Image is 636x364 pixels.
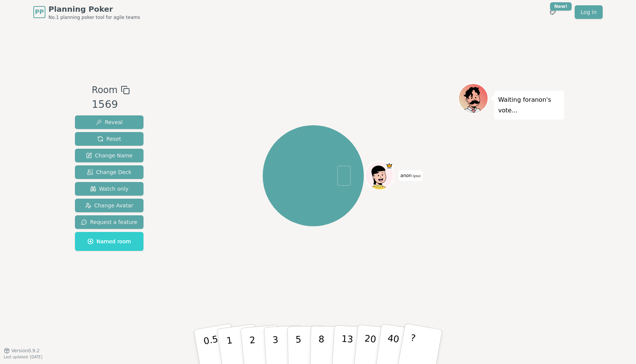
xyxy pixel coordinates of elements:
span: Watch only [90,185,129,193]
span: Room [92,83,117,97]
button: Change Deck [75,165,143,179]
span: PP [35,8,44,17]
span: Change Name [86,152,132,159]
button: Watch only [75,182,143,196]
span: (you) [412,174,421,178]
p: Waiting for anon 's vote... [498,95,560,116]
span: Click to change your name [399,170,422,181]
span: Named room [87,238,131,245]
button: Request a feature [75,215,143,229]
div: 1569 [92,97,129,112]
span: No.1 planning poker tool for agile teams [48,14,140,20]
span: Reset [97,135,121,143]
span: Reveal [96,118,123,126]
button: Reset [75,132,143,146]
button: Reveal [75,115,143,129]
span: Change Avatar [85,202,134,209]
span: Planning Poker [48,4,140,14]
button: Version0.9.2 [4,348,40,354]
div: New! [550,2,572,11]
button: Change Avatar [75,199,143,212]
a: Log in [575,5,603,19]
button: Change Name [75,149,143,162]
a: PPPlanning PokerNo.1 planning poker tool for agile teams [33,4,140,20]
button: New! [546,5,560,19]
span: Last updated: [DATE] [4,355,42,359]
span: Change Deck [87,168,131,176]
button: Named room [75,232,143,251]
span: Request a feature [81,218,137,226]
span: anon is the host [385,162,393,170]
span: Version 0.9.2 [11,348,40,354]
button: Click to change your avatar [366,162,393,189]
